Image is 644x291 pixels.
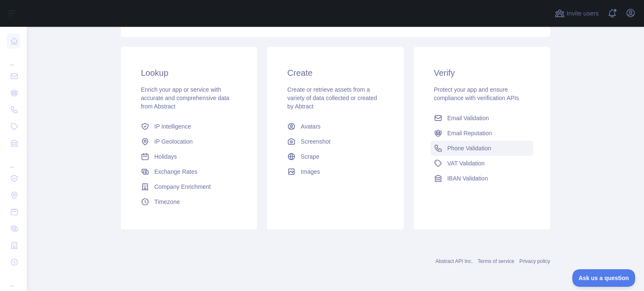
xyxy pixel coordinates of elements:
a: Abstract API Inc. [436,258,473,264]
span: Images [301,167,320,176]
a: Privacy policy [519,258,550,264]
span: Exchange Rates [154,167,197,176]
div: ... [7,152,20,169]
span: Company Enrichment [154,183,211,191]
span: IP Geolocation [154,137,193,146]
div: ... [7,50,20,67]
span: Invite users [566,9,599,18]
a: IBAN Validation [431,171,533,186]
a: Exchange Rates [138,164,240,179]
div: ... [7,271,20,288]
a: Phone Validation [431,141,533,156]
a: Images [284,164,387,179]
a: Screenshot [284,134,387,149]
h3: Create [287,67,383,79]
span: Phone Validation [447,144,491,152]
span: Timezone [154,198,180,206]
span: VAT Validation [447,159,485,167]
span: Email Reputation [447,129,492,137]
span: IP Intelligence [154,122,191,131]
h3: Verify [434,67,530,79]
a: VAT Validation [431,156,533,171]
span: Email Validation [447,114,489,122]
span: Screenshot [301,137,330,146]
a: IP Geolocation [138,134,240,149]
a: Email Reputation [431,126,533,141]
a: Avatars [284,119,387,134]
a: Scrape [284,149,387,164]
span: Scrape [301,152,319,161]
span: Protect your app and ensure compliance with verification APIs [434,86,519,101]
button: Invite users [553,7,600,20]
a: Company Enrichment [138,179,240,194]
iframe: Toggle Customer Support [572,269,636,287]
a: Email Validation [431,111,533,126]
span: Holidays [154,152,177,161]
span: Create or retrieve assets from a variety of data collected or created by Abtract [287,86,377,110]
a: IP Intelligence [138,119,240,134]
span: IBAN Validation [447,174,488,183]
span: Enrich your app or service with accurate and comprehensive data from Abstract [141,86,229,110]
a: Holidays [138,149,240,164]
a: Terms of service [478,258,514,264]
a: Timezone [138,194,240,209]
span: Avatars [301,122,320,131]
h3: Lookup [141,67,237,79]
